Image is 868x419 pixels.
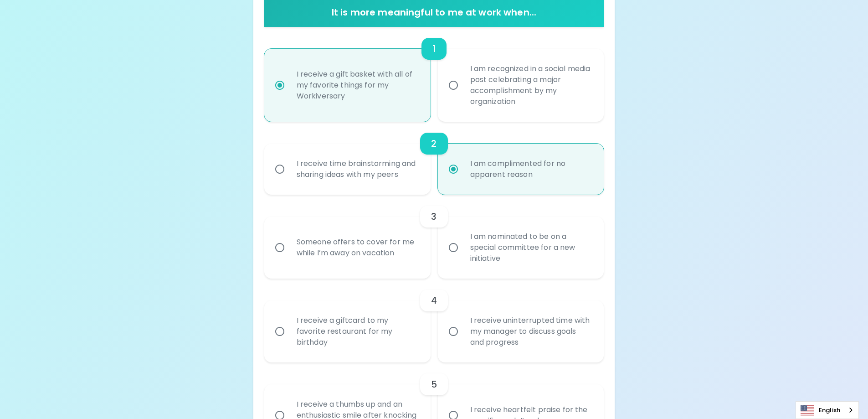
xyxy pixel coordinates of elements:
[432,41,436,56] h6: 1
[796,401,859,419] div: Language
[264,195,604,279] div: choice-group-check
[268,5,601,20] h6: It is more meaningful to me at work when...
[264,279,604,362] div: choice-group-check
[463,52,599,118] div: I am recognized in a social media post celebrating a major accomplishment by my organization
[431,209,437,224] h6: 3
[289,226,426,269] div: Someone offers to cover for me while I’m away on vacation
[431,377,437,392] h6: 5
[463,147,599,191] div: I am complimented for no apparent reason
[431,293,437,308] h6: 4
[796,401,859,419] aside: Language selected: English
[289,147,426,191] div: I receive time brainstorming and sharing ideas with my peers
[463,220,599,275] div: I am nominated to be on a special committee for a new initiative
[289,58,426,113] div: I receive a gift basket with all of my favorite things for my Workiversary
[796,402,858,419] a: English
[289,304,426,359] div: I receive a giftcard to my favorite restaurant for my birthday
[264,27,604,122] div: choice-group-check
[431,136,437,151] h6: 2
[463,304,599,359] div: I receive uninterrupted time with my manager to discuss goals and progress
[264,122,604,195] div: choice-group-check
